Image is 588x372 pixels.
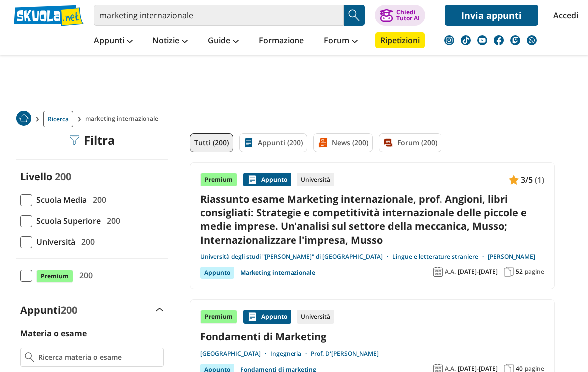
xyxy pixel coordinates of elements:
[77,235,95,248] span: 200
[200,267,234,279] div: Appunto
[444,35,454,45] img: instagram
[89,193,106,206] span: 200
[553,5,574,26] a: Accedi
[247,175,257,185] img: Appunti contenuto
[458,268,498,276] span: [DATE]-[DATE]
[150,32,190,50] a: Notizie
[43,111,73,127] a: Ricerca
[239,133,307,152] a: Appunti (200)
[20,303,77,317] label: Appunti
[70,133,115,147] div: Filtra
[200,253,392,261] a: Università degli studi "[PERSON_NAME]" di [GEOGRAPHIC_DATA]
[535,173,544,186] span: (1)
[509,175,519,185] img: Appunti contenuto
[347,8,362,23] img: Cerca appunti, riassunti o versioni
[375,32,425,48] a: Ripetizioni
[510,35,520,45] img: twitch
[488,253,535,261] a: [PERSON_NAME]
[103,214,120,227] span: 200
[91,32,135,50] a: Appunti
[200,310,237,324] div: Premium
[504,267,514,277] img: Pagine
[445,5,538,26] a: Invia appunti
[433,267,443,277] img: Anno accademico
[200,330,544,343] a: Fondamenti di Marketing
[25,352,34,362] img: Ricerca materia o esame
[243,173,291,186] div: Appunto
[313,133,373,152] a: News (200)
[247,312,257,322] img: Appunti contenuto
[190,133,233,152] a: Tutti (200)
[445,268,456,276] span: A.A.
[61,303,77,317] span: 200
[525,268,544,276] span: pagine
[38,352,159,362] input: Ricerca materia o esame
[321,32,360,50] a: Forum
[344,5,365,26] button: Search Button
[16,111,31,127] a: Home
[396,9,420,21] div: Chiedi Tutor AI
[375,5,425,26] button: ChiediTutor AI
[494,35,504,45] img: facebook
[297,173,334,186] div: Università
[256,32,306,50] a: Formazione
[55,170,71,183] span: 200
[156,308,164,312] img: Apri e chiudi sezione
[516,268,523,276] span: 52
[85,111,162,127] span: marketing internazionale
[20,170,52,183] label: Livello
[94,5,344,26] input: Cerca appunti, riassunti o versioni
[379,133,441,152] a: Forum (200)
[311,350,379,358] a: Prof. D'[PERSON_NAME]
[318,138,328,148] img: News filtro contenuto
[297,310,334,324] div: Università
[32,235,75,248] span: Università
[36,270,73,283] span: Premium
[16,111,31,126] img: Home
[200,192,544,247] a: Riassunto esame Marketing internazionale, prof. Angioni, libri consigliati: Strategie e competiti...
[32,214,101,227] span: Scuola Superiore
[200,350,270,358] a: [GEOGRAPHIC_DATA]
[243,310,291,324] div: Appunto
[477,35,487,45] img: youtube
[527,35,537,45] img: WhatsApp
[205,32,241,50] a: Guide
[392,253,488,261] a: Lingue e letterature straniere
[461,35,471,45] img: tiktok
[70,135,80,145] img: Filtra filtri mobile
[200,173,237,186] div: Premium
[240,267,315,279] a: Marketing internazionale
[270,350,311,358] a: Ingegneria
[75,269,93,282] span: 200
[20,328,87,339] label: Materia o esame
[32,193,87,206] span: Scuola Media
[521,173,533,186] span: 3/5
[383,138,393,148] img: Forum filtro contenuto
[244,138,254,148] img: Appunti filtro contenuto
